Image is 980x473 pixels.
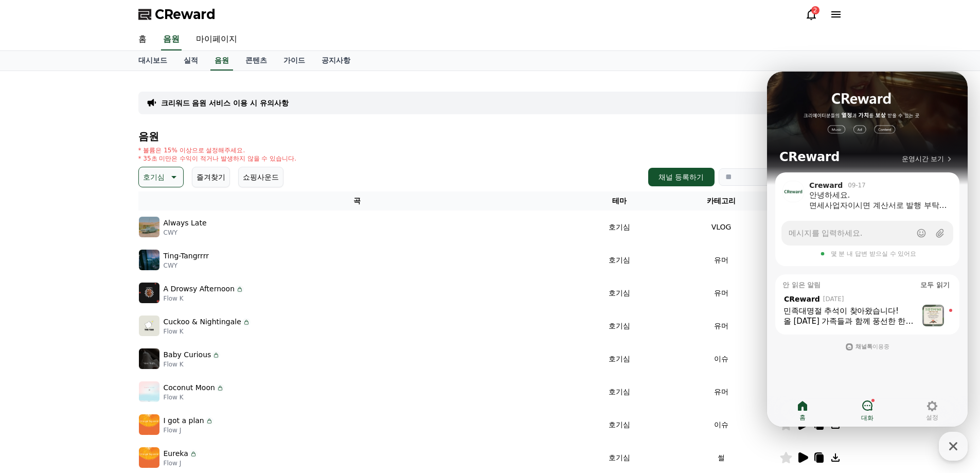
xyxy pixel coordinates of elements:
p: * 35초 미만은 수익이 적거나 발생하지 않을 수 있습니다. [138,154,297,163]
p: CWY [164,261,209,270]
a: 대시보드 [130,51,175,71]
td: 유머 [664,243,779,276]
img: music [139,348,159,369]
p: I got a plan [164,415,204,426]
td: 호기심 [576,309,664,342]
p: Flow J [164,426,213,434]
span: CReward [155,6,216,23]
p: CWY [164,229,207,237]
button: 즐겨찾기 [192,167,230,187]
td: 호기심 [576,243,664,276]
p: Flow K [164,327,251,336]
p: A Drowsy Afternoon [164,284,235,294]
p: Always Late [164,218,207,229]
p: Baby Curious [164,349,211,360]
img: music [139,316,159,336]
th: 카테고리 [664,191,779,211]
img: music [139,250,159,270]
a: 홈 [130,29,155,50]
a: 콘텐츠 [237,51,275,71]
a: CReward [138,6,216,23]
div: 2 [811,6,819,14]
a: 크리워드 음원 서비스 이용 시 유의사항 [161,98,289,108]
p: Flow J [164,459,198,467]
p: Coconut Moon [164,382,215,393]
p: Eureka [164,448,188,459]
img: music [139,381,159,402]
th: 테마 [576,191,664,211]
th: 곡 [138,191,576,211]
a: 실적 [175,51,206,71]
td: 유머 [664,276,779,309]
p: 호기심 [143,170,165,184]
button: 채널 등록하기 [648,168,714,186]
iframe: Channel chat [767,72,968,427]
td: 이슈 [664,408,779,441]
p: Cuckoo & Nightingale [164,317,241,327]
a: 음원 [161,29,182,50]
td: 이슈 [664,342,779,375]
p: Flow K [164,294,244,303]
a: 음원 [210,51,233,71]
img: music [139,414,159,435]
a: 마이페이지 [188,29,245,50]
p: Flow K [164,360,221,369]
img: music [139,447,159,468]
td: 유머 [664,375,779,408]
p: Flow K [164,393,224,401]
a: 가이드 [275,51,313,71]
td: 호기심 [576,408,664,441]
a: 공지사항 [313,51,359,71]
p: Ting-Tangrrrr [164,251,209,261]
td: 호기심 [576,375,664,408]
td: 호기심 [576,211,664,243]
button: 호기심 [138,167,184,187]
img: music [139,283,159,303]
td: VLOG [664,211,779,243]
button: 쇼핑사운드 [238,167,283,187]
td: 호기심 [576,276,664,309]
p: * 볼륨은 15% 이상으로 설정해주세요. [138,146,297,154]
td: 유머 [664,309,779,342]
h4: 음원 [138,131,842,142]
td: 호기심 [576,342,664,375]
a: 2 [805,8,817,21]
img: music [139,217,159,237]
